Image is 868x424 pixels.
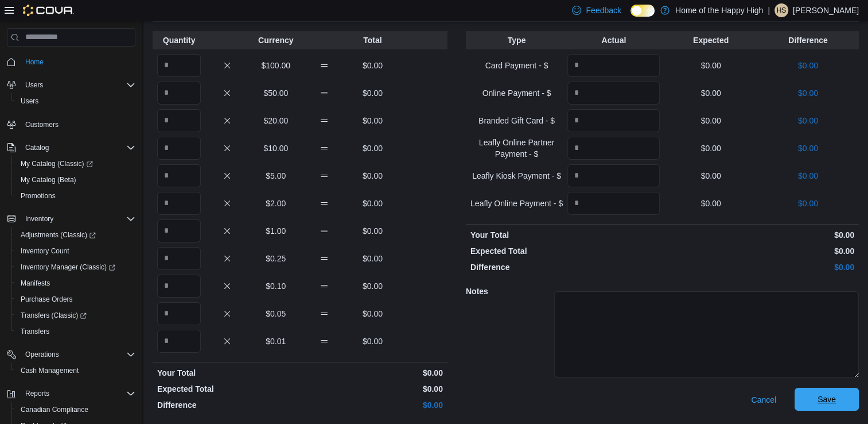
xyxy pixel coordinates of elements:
[16,260,120,274] a: Inventory Manager (Classic)
[11,402,140,418] button: Canadian Compliance
[351,225,394,237] p: $0.00
[351,336,394,347] p: $0.00
[762,34,854,46] p: Difference
[16,189,135,203] span: Promotions
[11,93,140,109] button: Users
[25,389,49,398] span: Reports
[302,399,443,411] p: $0.00
[675,3,763,17] p: Home of the Happy High
[11,323,140,340] button: Transfers
[664,115,757,126] p: $0.00
[21,117,135,132] span: Customers
[16,94,43,108] a: Users
[793,3,859,17] p: [PERSON_NAME]
[470,198,563,209] p: Leafly Online Payment - $
[11,291,140,307] button: Purchase Orders
[16,325,54,338] a: Transfers
[25,143,49,152] span: Catalog
[470,261,660,273] p: Difference
[21,348,64,361] button: Operations
[21,387,135,400] span: Reports
[16,364,135,377] span: Cash Management
[16,276,55,290] a: Manifests
[16,189,60,203] a: Promotions
[21,212,135,226] span: Inventory
[470,170,563,182] p: Leafly Kiosk Payment - $
[567,82,660,105] input: Quantity
[2,211,140,227] button: Inventory
[470,137,563,160] p: Leafly Online Partner Payment - $
[351,34,394,46] p: Total
[21,191,56,201] span: Promotions
[351,142,394,154] p: $0.00
[157,367,298,379] p: Your Total
[157,192,201,215] input: Quantity
[25,120,59,129] span: Customers
[16,244,135,258] span: Inventory Count
[2,386,140,402] button: Reports
[21,387,54,400] button: Reports
[11,307,140,323] a: Transfers (Classic)
[470,60,563,71] p: Card Payment - $
[11,259,140,275] a: Inventory Manager (Classic)
[157,399,298,411] p: Difference
[254,115,298,126] p: $20.00
[157,109,201,132] input: Quantity
[2,140,140,156] button: Catalog
[25,214,53,223] span: Inventory
[16,403,135,417] span: Canadian Compliance
[11,156,140,172] a: My Catalog (Classic)
[16,292,77,306] a: Purchase Orders
[21,366,79,375] span: Cash Management
[254,308,298,319] p: $0.05
[567,34,660,46] p: Actual
[351,308,394,319] p: $0.00
[254,253,298,264] p: $0.25
[16,244,74,258] a: Inventory Count
[664,87,757,99] p: $0.00
[21,212,58,226] button: Inventory
[21,405,88,414] span: Canadian Compliance
[25,80,43,90] span: Users
[157,54,201,77] input: Quantity
[21,159,93,168] span: My Catalog (Classic)
[16,173,81,187] a: My Catalog (Beta)
[157,164,201,187] input: Quantity
[16,157,98,171] a: My Catalog (Classic)
[254,170,298,182] p: $5.00
[21,246,69,256] span: Inventory Count
[16,292,135,306] span: Purchase Orders
[567,137,660,160] input: Quantity
[746,388,781,411] button: Cancel
[21,118,63,132] a: Customers
[818,394,836,405] span: Save
[762,198,854,209] p: $0.00
[567,109,660,132] input: Quantity
[2,116,140,133] button: Customers
[302,383,443,395] p: $0.00
[21,97,38,106] span: Users
[567,54,660,77] input: Quantity
[254,60,298,71] p: $100.00
[777,3,787,17] span: HS
[11,275,140,291] button: Manifests
[664,142,757,154] p: $0.00
[16,276,135,290] span: Manifests
[254,198,298,209] p: $2.00
[11,243,140,259] button: Inventory Count
[21,327,49,336] span: Transfers
[21,141,53,155] button: Catalog
[21,348,135,361] span: Operations
[470,245,660,257] p: Expected Total
[762,170,854,182] p: $0.00
[21,55,135,69] span: Home
[21,141,135,155] span: Catalog
[630,5,655,17] input: Dark Mode
[762,87,854,99] p: $0.00
[586,5,621,16] span: Feedback
[254,142,298,154] p: $10.00
[768,3,770,17] p: |
[664,170,757,182] p: $0.00
[470,115,563,126] p: Branded Gift Card - $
